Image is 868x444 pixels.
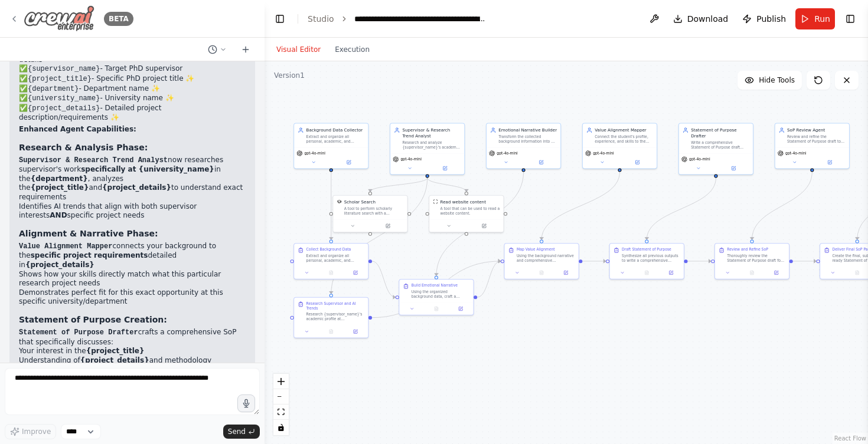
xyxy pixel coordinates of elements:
[451,305,471,313] button: Open in side panel
[688,258,712,264] g: Edge from fb9bed5c-132d-48fe-8065-9ddcfd705569 to 13684eb1-c700-451a-8e90-e2c9b85397de
[269,42,328,57] button: Visual Editor
[19,328,246,393] li: crafts a comprehensive SoP that specifically discusses:
[367,178,430,192] g: Edge from b5e721ee-ec20-42fa-8e6f-b273c3d58d88 to 8e400ece-0990-45f5-a5e3-fad24d071421
[842,11,859,27] button: Show right sidebar
[304,151,325,156] span: gpt-4o-mini
[31,183,89,192] strong: {project_title}
[402,127,461,139] div: Supervisor & Research Trend Analyst
[50,211,67,219] strong: AND
[467,222,501,229] button: Open in side panel
[621,159,655,166] button: Open in side panel
[86,347,145,355] strong: {project_title}
[556,269,576,276] button: Open in side panel
[19,242,246,270] li: connects your background to the detailed in
[812,159,847,166] button: Open in side panel
[308,13,487,25] nav: breadcrumb
[644,178,719,240] g: Edge from fc232b39-7c6c-466b-8c28-6f498dc00757 to fb9bed5c-132d-48fe-8065-9ddcfd705569
[228,427,246,436] span: Send
[273,389,289,404] button: zoom out
[524,159,559,166] button: Open in side panel
[345,269,366,276] button: Open in side panel
[372,258,396,300] g: Edge from 9ccaf8ba-25ce-4b42-902e-5cfd7fd3fbe1 to 3091ff34-19ab-45a6-b87d-3960d6935945
[412,290,470,299] div: Using the organized background data, craft a compelling personal story that highlights the first-...
[19,270,246,288] li: Shows how your skills directly match what this particular research project needs
[19,315,167,324] strong: Statement of Purpose Creation:
[293,123,368,169] div: Background Data CollectorExtract and organize all personal, academic, and professional details th...
[328,178,430,294] g: Edge from b5e721ee-ec20-42fa-8e6f-b273c3d58d88 to 22f238b4-a356-47ce-b2a5-792e3308c063
[344,199,376,205] div: Scholar Search
[785,151,807,156] span: gpt-4o-mini
[412,283,458,288] div: Build Emotional Narrative
[517,253,575,262] div: Using the background narrative and comprehensive supervisor/project research analysis, identify a...
[504,243,579,279] div: Map Value AlignmentUsing the background narrative and comprehensive supervisor/project research a...
[345,328,366,335] button: Open in side panel
[19,328,138,337] code: Statement of Purpose Drafter
[104,12,133,26] div: BETA
[306,127,365,133] div: Background Data Collector
[529,269,554,276] button: No output available
[716,165,750,172] button: Open in side panel
[22,427,51,436] span: Improve
[273,404,289,420] button: fit view
[593,151,614,156] span: gpt-4o-mini
[727,247,768,252] div: Review and Refine SoP
[19,143,148,152] strong: Research & Analysis Phase:
[498,127,557,133] div: Emotional Narrative Builder
[273,374,289,389] button: zoom in
[19,356,246,366] li: Understanding of and methodology
[19,45,246,123] p: ✅ - Personal, academic, professional details ✅ - Target PhD supervisor ✅ - Specific PhD project t...
[595,134,653,144] div: Connect the student's profile, experience, and skills to the specific {project_title} at {univers...
[371,222,405,229] button: Open in side panel
[661,269,681,276] button: Open in side panel
[80,356,149,364] strong: {project_details}
[28,104,100,113] code: {project_details}
[497,151,518,156] span: gpt-4o-mini
[399,279,474,315] div: Build Emotional NarrativeUsing the organized background data, craft a compelling personal story t...
[344,206,404,216] div: A tool to perform scholarly literature search with a search_query.
[306,301,365,311] div: Research Supervisor and AI Trends
[236,42,255,57] button: Start a new chat
[428,165,462,172] button: Open in side panel
[691,140,749,150] div: Write a comprehensive Statement of Purpose draft (800-1200 words) using insights from all previou...
[337,199,341,204] img: SerplyScholarSearchTool
[429,195,504,233] div: ScrapeWebsiteToolRead website contentA tool that can be used to read a website content.
[775,123,850,169] div: SoP Review AgentReview and refine the Statement of Purpose draft to ensure maximum impact for the...
[440,206,500,216] div: A tool that can be used to read a website content.
[5,424,56,439] button: Improve
[273,374,289,435] div: React Flow controls
[787,134,846,144] div: Review and refine the Statement of Purpose draft to ensure maximum impact for the {project_title}...
[19,288,246,307] li: Demonstrates perfect fit for this exact opportunity at this specific university/department
[19,202,246,221] li: Identifies AI trends that align with both supervisor interests specific project needs
[332,195,407,233] div: SerplyScholarSearchToolScholar SearchA tool to perform scholarly literature search with a search_...
[539,172,623,239] g: Edge from 49f49ec5-36a1-4dde-8e91-dad679909a07 to 47d5aec9-a831-4a57-8e27-d7fe1d0045ab
[19,347,246,356] li: Your interest in the
[793,258,817,264] g: Edge from 13684eb1-c700-451a-8e90-e2c9b85397de to 5d8fc84d-a8e1-499d-9fdf-aeffd861ae2a
[738,71,802,90] button: Hide Tools
[498,134,557,144] div: Transform the collected background information into a compelling, heartwarming story that highlig...
[31,175,88,183] strong: {department}
[19,242,112,251] code: Value Alignment Mapper
[19,156,246,202] li: now researches supervisor's work in the , analyzes the and to understand exact requirements
[308,14,334,24] a: Studio
[433,199,438,204] img: ScrapeWebsiteTool
[582,123,657,169] div: Value Alignment MapperConnect the student's profile, experience, and skills to the specific {proj...
[328,172,334,239] g: Edge from 47068748-ec3e-4ea6-8e4c-81be8dd691f8 to 9ccaf8ba-25ce-4b42-902e-5cfd7fd3fbe1
[28,94,100,103] code: {university_name}
[727,253,785,262] div: Thoroughly review the Statement of Purpose draft for academic excellence. Check structure adheren...
[787,127,846,133] div: SoP Review Agent
[81,165,214,173] strong: specifically at {university_name}
[31,251,148,259] strong: specific project requirements
[372,258,501,321] g: Edge from 22f238b4-a356-47ce-b2a5-792e3308c063 to 47d5aec9-a831-4a57-8e27-d7fe1d0045ab
[739,269,765,276] button: No output available
[203,42,231,57] button: Switch to previous chat
[306,253,365,262] div: Extract and organize all personal, academic, and professional details from {student_background}. ...
[689,157,710,162] span: gpt-4o-mini
[306,134,365,144] div: Extract and organize all personal, academic, and professional details that demonstrate your uniqu...
[28,65,100,73] code: {supervisor_name}
[19,229,158,238] strong: Alignment & Narrative Phase:
[28,75,92,83] code: {project_title}
[318,269,344,276] button: No output available
[678,123,753,175] div: Statement of Purpose DrafterWrite a comprehensive Statement of Purpose draft (800-1200 words) usi...
[795,8,835,29] button: Run
[237,394,255,412] button: Click to speak your automation idea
